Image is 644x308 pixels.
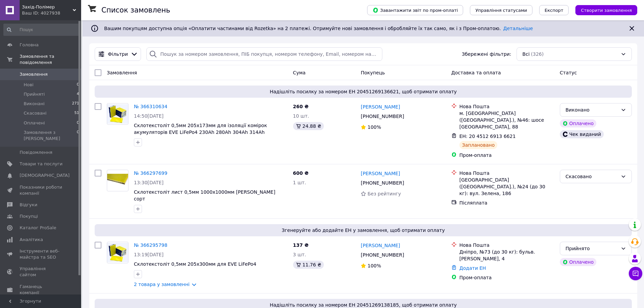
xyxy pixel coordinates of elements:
[134,252,164,257] span: 13:19[DATE]
[20,149,52,156] span: Повідомлення
[20,225,56,231] span: Каталог ProSale
[581,8,632,13] span: Створити замовлення
[459,248,554,262] div: Дніпро, №73 (до 30 кг): бульв. [PERSON_NAME], 4
[459,170,554,176] div: Нова Пошта
[97,227,629,234] span: Згенеруйте або додайте ЕН у замовлення, щоб отримати оплату
[24,110,47,116] span: Скасовані
[22,10,81,16] div: Ваш ID: 4027938
[459,110,554,130] div: м. [GEOGRAPHIC_DATA] ([GEOGRAPHIC_DATA].), №46: шосе [GEOGRAPHIC_DATA], 88
[367,191,401,196] span: Без рейтингу
[503,26,533,31] a: Детальніше
[545,8,564,13] span: Експорт
[293,180,306,185] span: 1 шт.
[462,51,511,57] span: Збережені фільтри:
[359,112,405,121] div: [PHONE_NUMBER]
[77,120,79,126] span: 0
[470,5,532,15] button: Управління статусами
[20,71,48,77] span: Замовлення
[361,103,400,110] a: [PERSON_NAME]
[24,91,45,97] span: Прийняті
[361,70,385,75] span: Покупець
[539,5,569,15] button: Експорт
[459,199,554,206] div: Післяплата
[134,282,190,287] a: 2 товара у замовленні
[20,184,63,196] span: Показники роботи компанії
[108,51,128,57] span: Фільтри
[107,70,137,75] span: Замовлення
[569,7,637,13] a: Створити замовлення
[575,5,637,15] button: Створити замовлення
[20,284,63,296] span: Гаманець компанії
[475,8,527,13] span: Управління статусами
[367,124,381,130] span: 100%
[560,119,596,127] div: Оплачено
[101,6,170,14] h1: Список замовлень
[367,263,381,268] span: 100%
[74,110,79,116] span: 51
[459,242,554,248] div: Нова Пошта
[20,42,39,48] span: Головна
[22,4,73,10] span: Захід-Полімер
[134,242,167,248] a: № 366295798
[134,189,275,202] a: Склотекстоліт лист 0,5мм 1000х1000мм [PERSON_NAME] сорт
[560,130,604,138] div: Чек виданий
[20,53,81,66] span: Замовлення та повідомлення
[459,152,554,159] div: Пром-оплата
[293,70,306,75] span: Cума
[531,51,544,57] span: (326)
[107,103,128,125] a: Фото товару
[451,70,501,75] span: Доставка та оплата
[560,258,596,266] div: Оплачено
[107,174,128,188] img: Фото товару
[566,245,618,252] div: Прийнято
[77,91,79,97] span: 4
[134,261,256,267] a: Склотекстоліт 0,5мм 205х300мм для EVE LiFePo4
[367,5,463,15] button: Завантажити звіт по пром-оплаті
[107,243,128,262] img: Фото товару
[293,261,324,269] div: 11.76 ₴
[20,237,43,243] span: Аналітика
[107,170,128,191] a: Фото товару
[359,178,405,188] div: [PHONE_NUMBER]
[20,213,38,219] span: Покупці
[20,161,63,167] span: Товари та послуги
[146,47,382,61] input: Пошук за номером замовлення, ПІБ покупця, номером телефону, Email, номером накладної
[20,172,70,179] span: [DEMOGRAPHIC_DATA]
[134,123,267,135] a: Склотекстоліт 0,5мм 205х173мм для ізоляції комірок акумуляторів EVE LiFePo4 230Ah 280Ah 304Ah 314Ah
[97,88,629,95] span: Надішліть посилку за номером ЕН 20451269136621, щоб отримати оплату
[77,82,79,88] span: 0
[3,24,80,36] input: Пошук
[293,242,309,248] span: 137 ₴
[560,70,577,75] span: Статус
[359,250,405,260] div: [PHONE_NUMBER]
[293,170,309,176] span: 600 ₴
[24,120,45,126] span: Оплачені
[134,180,164,185] span: 13:30[DATE]
[107,242,128,263] a: Фото товару
[134,113,164,119] span: 14:50[DATE]
[24,82,33,88] span: Нові
[20,266,63,278] span: Управління сайтом
[24,129,77,142] span: Замовлення з [PERSON_NAME]
[459,103,554,110] div: Нова Пошта
[72,101,79,107] span: 271
[629,267,642,280] button: Чат з покупцем
[459,134,516,139] span: ЕН: 20 4512 6913 6621
[522,51,529,57] span: Всі
[459,265,486,271] a: Додати ЕН
[361,170,400,177] a: [PERSON_NAME]
[293,122,324,130] div: 24.88 ₴
[361,242,400,249] a: [PERSON_NAME]
[566,173,618,180] div: Скасовано
[107,104,128,123] img: Фото товару
[459,176,554,197] div: [GEOGRAPHIC_DATA] ([GEOGRAPHIC_DATA].), №24 (до 30 кг): вул. Зелена, 186
[104,26,533,31] span: Вашим покупцям доступна опція «Оплатити частинами від Rozetka» на 2 платежі. Отримуйте нові замов...
[293,252,306,257] span: 3 шт.
[77,129,79,142] span: 0
[373,7,458,13] span: Завантажити звіт по пром-оплаті
[459,274,554,281] div: Пром-оплата
[20,248,63,260] span: Інструменти веб-майстра та SEO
